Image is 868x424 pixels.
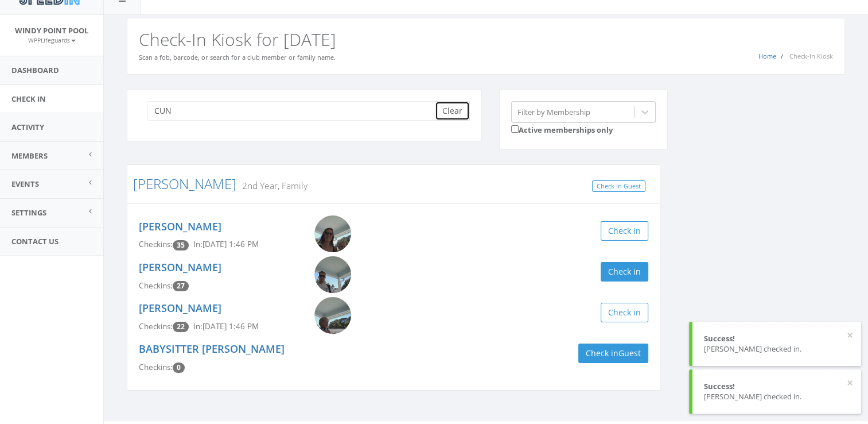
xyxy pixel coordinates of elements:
button: Check in [601,221,648,241]
button: × [847,377,853,389]
span: Settings [11,207,46,218]
span: Windy Point Pool [15,25,88,36]
span: In: [DATE] 1:46 PM [193,321,259,332]
div: Success! [704,333,850,344]
div: Success! [704,381,850,392]
span: Checkin count [173,240,189,250]
button: × [847,330,853,341]
button: Clear [435,101,470,121]
a: Home [758,52,776,60]
div: [PERSON_NAME] checked in. [704,391,850,402]
span: Check-In Kiosk [789,52,833,60]
span: Checkins: [139,280,173,291]
span: Checkins: [139,362,173,372]
small: WPPLifeguards [28,36,76,44]
a: WPPLifeguards [28,34,76,45]
span: Contact Us [11,236,59,246]
span: In: [DATE] 1:46 PM [193,239,259,249]
img: Amy_Cunningham.png [314,215,351,252]
span: Guest [618,348,641,359]
small: Scan a fob, barcode, or search for a club member or family name. [139,53,336,61]
span: Checkin count [173,281,189,291]
span: Events [11,179,39,189]
a: [PERSON_NAME] [133,174,236,193]
input: Search a name to check in [147,101,443,121]
a: [PERSON_NAME] [139,260,221,274]
span: Checkin count [173,322,189,332]
img: James_Cunningham.png [314,256,351,293]
button: Check inGuest [578,344,648,363]
span: Checkins: [139,239,173,249]
span: Members [11,151,48,161]
span: Checkins: [139,321,173,332]
a: [PERSON_NAME] [139,219,221,233]
input: Active memberships only [511,125,519,133]
div: [PERSON_NAME] checked in. [704,344,850,354]
a: [PERSON_NAME] [139,301,221,315]
a: Check In Guest [592,180,645,192]
h2: Check-In Kiosk for [DATE] [139,30,833,49]
label: Active memberships only [511,123,613,136]
div: Filter by Membership [517,106,590,117]
button: Check in [601,303,648,322]
button: Check in [601,262,648,282]
small: 2nd Year, Family [236,179,308,192]
span: Checkin count [173,363,185,373]
img: Theodore_Cunningham.png [314,297,351,334]
a: BABYSITTER [PERSON_NAME] [139,342,285,356]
